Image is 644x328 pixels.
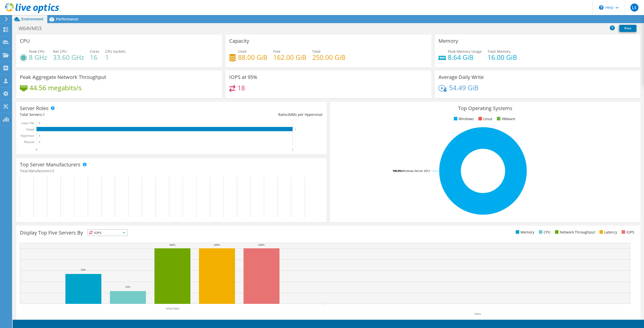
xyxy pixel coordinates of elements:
[448,55,482,60] h4: 8.64 GiB
[16,26,49,31] h1: W64VM03
[488,49,511,54] span: Total Memory
[620,229,634,235] li: IOPS
[39,141,40,143] text: 0
[312,55,345,60] h4: 250.00 GiB
[166,307,180,310] text: W64VM03
[29,85,82,90] h4: 44.56 megabits/s
[21,121,34,125] text: Guest VM
[88,230,127,236] span: IOPS
[496,116,515,122] li: VMware
[599,5,603,10] svg: \n
[39,122,40,124] text: 0
[477,116,492,122] li: Linux
[105,55,126,60] h4: 1
[238,55,267,60] h4: 88.00 GiB
[90,49,99,54] span: Cores
[619,25,636,32] a: Print
[448,49,482,54] span: Peak Memory Usage
[312,49,320,54] span: Total
[488,55,517,60] h4: 16.00 GiB
[438,74,484,80] h3: Average Daily Write
[52,168,54,173] span: 0
[24,140,34,144] text: Physical
[90,55,99,60] h4: 16
[402,169,430,173] tspan: Windows Server 2012
[237,85,245,91] h4: 18
[36,148,37,151] text: 0
[229,38,249,44] h3: Capacity
[125,285,130,288] text: 23%
[81,268,86,271] text: 54%
[29,55,47,60] h4: 8 GHz
[538,229,550,235] li: CPU
[238,49,247,54] span: Used
[21,134,34,137] text: Hypervisor
[273,55,306,60] h4: 162.00 GiB
[292,148,293,151] text: 1
[20,112,171,117] div: Total Servers:
[449,85,478,90] h4: 54.49 GiB
[105,49,126,54] span: CPU Sockets
[438,38,458,44] h3: Memory
[453,116,474,122] li: Windows
[21,17,44,21] span: Environment
[53,49,67,54] span: Net CPU
[20,74,106,80] h3: Peak Aggregate Network Throughput
[43,112,45,117] span: 1
[29,49,45,54] span: Peak CPU
[295,128,296,131] text: 1
[20,162,80,167] h3: Top Server Manufacturers
[288,112,290,117] span: 0
[53,55,84,60] h4: 33.60 GHz
[229,74,257,80] h3: IOPS at 95%
[20,168,323,174] h4: Total Manufacturers:
[20,106,49,111] h3: Server Roles
[214,243,220,246] text: 100%
[630,4,638,12] span: LS
[273,49,280,54] span: Free
[554,229,595,235] li: Network Throughput
[26,128,34,131] text: Virtual
[169,243,176,246] text: 100%
[598,229,617,235] li: Latency
[171,112,323,117] div: Ratio: VMs per Hypervisor
[56,17,78,21] span: Performance
[20,38,30,44] h3: CPU
[392,169,402,173] tspan: 100.0%
[474,312,481,316] text: Other
[39,134,40,137] text: 0
[514,229,534,235] li: Memory
[258,243,265,246] text: 100%
[334,106,637,111] h3: Top Operating Systems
